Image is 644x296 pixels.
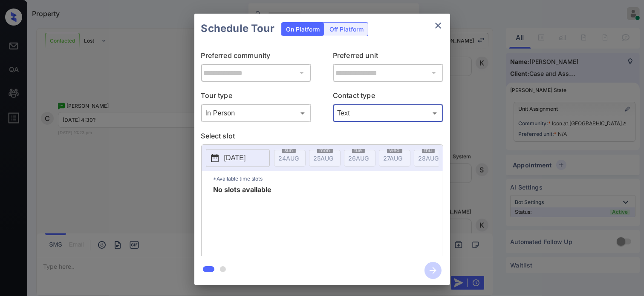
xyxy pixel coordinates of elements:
[333,50,443,64] p: Preferred unit
[206,149,270,167] button: [DATE]
[333,90,443,104] p: Contact type
[214,171,443,186] p: *Available time slots
[282,23,324,36] div: On Platform
[224,153,246,163] p: [DATE]
[201,131,443,144] p: Select slot
[325,23,368,36] div: Off Platform
[194,14,281,43] h2: Schedule Tour
[201,90,312,104] p: Tour type
[214,186,272,254] span: No slots available
[335,106,441,120] div: Text
[201,50,312,64] p: Preferred community
[430,17,447,34] button: close
[203,106,309,120] div: In Person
